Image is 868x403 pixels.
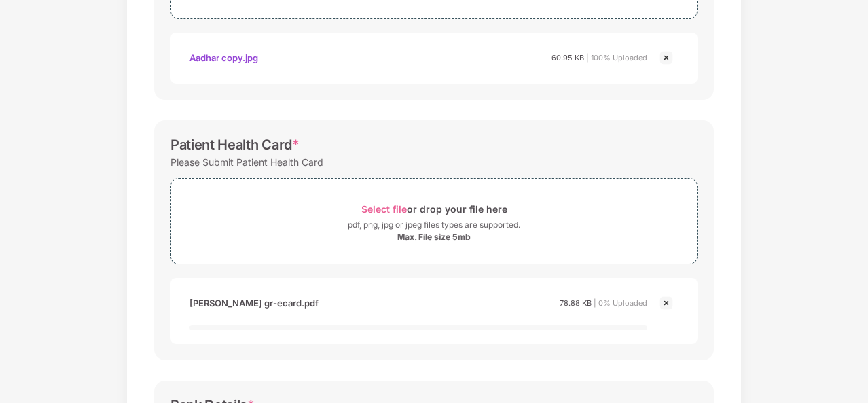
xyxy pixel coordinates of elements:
[189,292,319,315] div: [PERSON_NAME] gr-ecard.pdf
[586,53,647,63] span: | 100% Uploaded
[170,153,323,171] div: Please Submit Patient Health Card
[594,298,647,308] span: | 0% Uploaded
[189,46,258,69] div: Aadhar copy.jpg
[658,295,674,311] img: svg+xml;base64,PHN2ZyBpZD0iQ3Jvc3MtMjR4MjQiIHhtbG5zPSJodHRwOi8vd3d3LnczLm9yZy8yMDAwL3N2ZyIgd2lkdG...
[361,203,407,215] span: Select file
[551,53,584,63] span: 60.95 KB
[348,218,520,232] div: pdf, png, jpg or jpeg files types are supported.
[171,189,697,253] span: Select fileor drop your file herepdf, png, jpg or jpeg files types are supported.Max. File size 5mb
[560,298,592,308] span: 78.88 KB
[658,50,674,66] img: svg+xml;base64,PHN2ZyBpZD0iQ3Jvc3MtMjR4MjQiIHhtbG5zPSJodHRwOi8vd3d3LnczLm9yZy8yMDAwL3N2ZyIgd2lkdG...
[361,200,507,218] div: or drop your file here
[397,232,471,243] div: Max. File size 5mb
[170,137,300,153] div: Patient Health Card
